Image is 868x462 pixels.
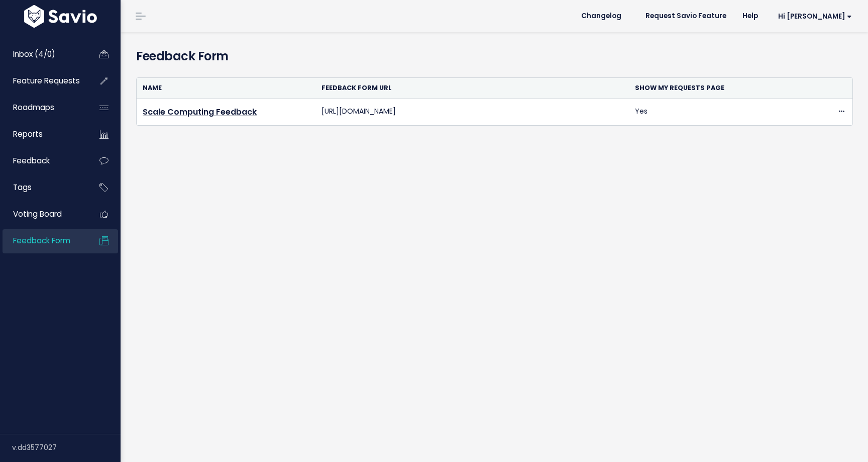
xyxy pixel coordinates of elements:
[766,9,860,24] a: Hi [PERSON_NAME]
[734,9,766,24] a: Help
[3,96,83,119] a: Roadmaps
[3,43,83,66] a: Inbox (4/0)
[629,99,808,125] td: Yes
[3,149,83,172] a: Feedback
[136,47,365,65] h4: Feedback Form
[13,49,55,59] span: Inbox (4/0)
[3,203,83,226] a: Voting Board
[581,13,621,20] span: Changelog
[3,69,83,93] a: Feature Requests
[137,78,315,99] th: Name
[315,78,628,99] th: Feedback Form URL
[13,102,54,113] span: Roadmaps
[3,123,83,146] a: Reports
[13,155,50,166] span: Feedback
[13,209,62,219] span: Voting Board
[629,78,808,99] th: Show My Requests Page
[143,106,257,118] a: Scale Computing Feedback
[13,182,32,193] span: Tags
[13,75,80,86] span: Feature Requests
[778,13,852,20] span: Hi [PERSON_NAME]
[13,235,70,246] span: Feedback form
[22,5,99,28] img: logo-white.9d6f32f41409.svg
[12,434,121,460] div: v.dd3577027
[315,99,628,125] td: [URL][DOMAIN_NAME]
[3,229,83,252] a: Feedback form
[13,129,43,139] span: Reports
[3,176,83,199] a: Tags
[637,9,734,24] a: Request Savio Feature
